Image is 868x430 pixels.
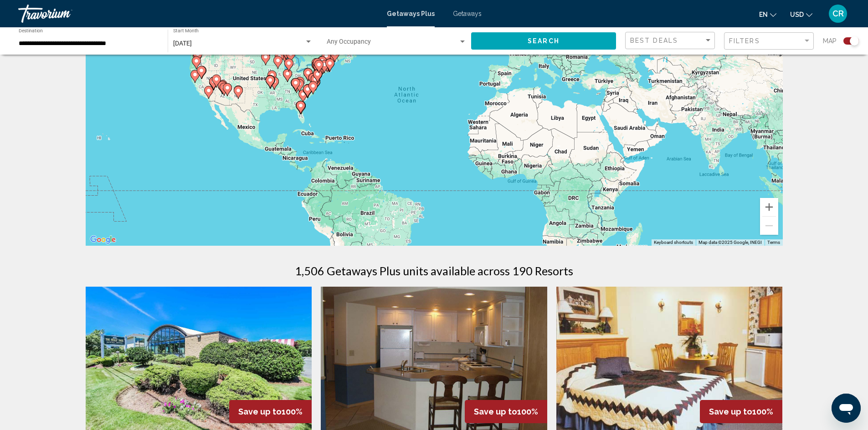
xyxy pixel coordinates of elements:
button: Change language [759,8,776,21]
button: Zoom out [760,217,778,235]
span: Save up to [474,407,517,416]
div: 100% [700,400,782,423]
button: Search [471,32,616,49]
span: Save up to [238,407,282,416]
img: Google [88,234,118,246]
button: User Menu [826,4,850,23]
button: Zoom in [760,198,778,216]
button: Keyboard shortcuts [654,239,693,246]
span: [DATE] [173,40,192,47]
a: Terms [767,240,780,245]
span: USD [790,11,804,18]
iframe: Button to launch messaging window [832,394,861,423]
mat-select: Sort by [630,37,712,45]
a: Getaways [453,10,482,17]
span: Best Deals [630,37,678,44]
button: Change currency [790,8,812,21]
a: Getaways Plus [387,10,435,17]
a: Travorium [18,5,378,23]
span: Save up to [709,407,752,416]
span: Search [528,38,560,45]
a: Open this area in Google Maps (opens a new window) [88,234,118,246]
span: en [759,11,768,18]
span: Map data ©2025 Google, INEGI [699,240,762,245]
div: 100% [465,400,547,423]
span: Filters [729,37,760,45]
button: Filter [724,32,814,51]
span: Map [823,35,837,47]
span: CR [832,9,844,18]
div: 100% [229,400,312,423]
h1: 1,506 Getaways Plus units available across 190 Resorts [295,264,573,278]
